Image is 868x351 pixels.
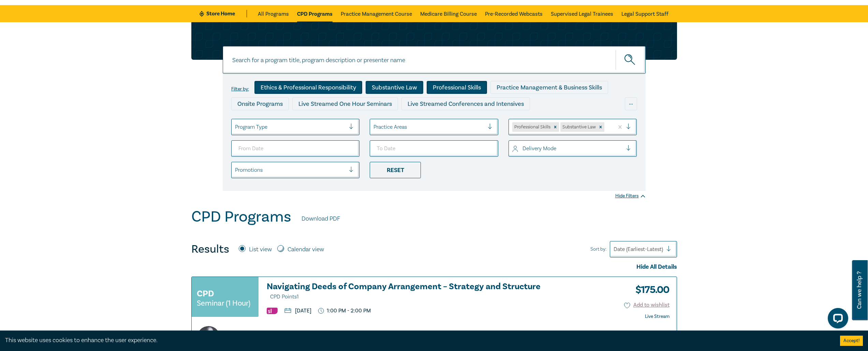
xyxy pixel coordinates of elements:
[231,114,339,127] div: Live Streamed Practical Workshops
[606,123,607,131] input: select
[200,10,247,17] a: Store Home
[318,308,371,314] p: 1:00 PM - 2:00 PM
[597,122,604,132] div: Remove Substantive Law
[512,122,551,132] div: Professional Skills
[235,123,236,131] input: select
[512,145,514,152] input: select
[551,5,613,22] a: Supervised Legal Trainees
[822,305,851,334] iframe: LiveChat chat widget
[366,81,423,94] div: Substantive Law
[621,5,668,22] a: Legal Support Staff
[624,301,670,309] button: Add to wishlist
[235,166,236,174] input: select
[197,287,214,300] h3: CPD
[425,114,499,127] div: 10 CPD Point Packages
[840,336,863,346] button: Accept cookies
[630,282,670,298] h3: $ 175.00
[490,81,608,94] div: Practice Management & Business Skills
[503,114,565,127] div: National Programs
[197,300,250,307] small: Seminar (1 Hour)
[267,282,547,301] h3: Navigating Deeds of Company Arrangement – Strategy and Structure
[254,81,362,94] div: Ethics & Professional Responsibility
[614,245,615,253] input: Sort by
[420,5,477,22] a: Medicare Billing Course
[258,5,289,22] a: All Programs
[373,123,375,131] input: select
[231,86,249,92] label: Filter by:
[485,5,543,22] a: Pre-Recorded Webcasts
[645,313,670,320] strong: Live Stream
[292,97,398,110] div: Live Streamed One Hour Seminars
[5,336,830,345] div: This website uses cookies to enhance the user experience.
[231,140,360,157] input: From Date
[288,245,324,254] label: Calendar view
[301,214,340,223] a: Download PDF
[590,245,606,253] span: Sort by:
[401,97,530,110] div: Live Streamed Conferences and Intensives
[197,326,220,349] img: https://s3.ap-southeast-2.amazonaws.com/leo-cussen-store-production-content/Contacts/Sergio%20Fre...
[284,308,311,313] p: [DATE]
[625,97,637,110] div: ...
[267,282,547,301] a: Navigating Deeds of Company Arrangement – Strategy and Structure CPD Points1
[231,97,289,110] div: Onsite Programs
[249,245,272,254] label: List view
[370,140,498,157] input: To Date
[560,122,597,132] div: Substantive Law
[427,81,487,94] div: Professional Skills
[191,263,677,271] div: Hide All Details
[270,293,299,300] span: CPD Points 1
[370,162,421,178] div: Reset
[615,193,646,199] div: Hide Filters
[341,5,412,22] a: Practice Management Course
[191,242,229,256] h4: Results
[856,264,863,316] span: Can we help ?
[551,122,559,132] div: Remove Professional Skills
[267,308,278,314] img: Substantive Law
[223,46,646,74] input: Search for a program title, program description or presenter name
[343,114,421,127] div: Pre-Recorded Webcasts
[297,5,333,22] a: CPD Programs
[191,208,291,226] h1: CPD Programs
